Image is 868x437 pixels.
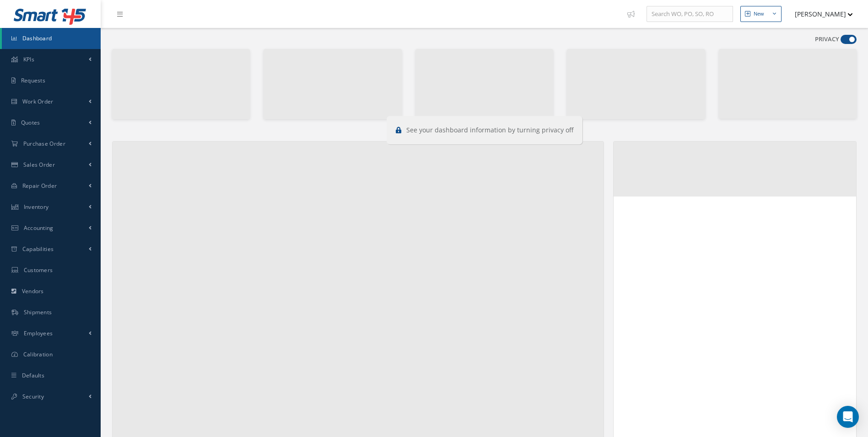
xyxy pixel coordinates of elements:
span: Customers [24,266,53,274]
div: New [754,10,764,18]
span: Requests [21,76,45,84]
span: See your dashboard information by turning privacy off [406,126,573,134]
button: [PERSON_NAME] [786,5,853,23]
button: New [740,6,782,22]
span: Accounting [24,224,54,232]
span: Purchase Order [23,140,65,147]
span: Shipments [24,308,52,316]
span: Sales Order [23,161,55,169]
span: Inventory [24,203,49,211]
span: Security [22,393,44,400]
div: Open Intercom Messenger [837,406,859,428]
span: Repair Order [22,182,57,190]
span: Work Order [22,98,54,105]
input: Search WO, PO, SO, RO [647,6,733,22]
label: PRIVACY [815,35,839,44]
span: Quotes [21,119,40,126]
a: Dashboard [2,28,101,49]
span: Calibration [23,350,53,358]
span: Defaults [22,371,44,379]
span: Capabilities [22,245,54,253]
span: Employees [24,329,53,337]
span: Vendors [22,287,44,295]
span: KPIs [23,55,34,63]
span: Dashboard [22,34,52,42]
